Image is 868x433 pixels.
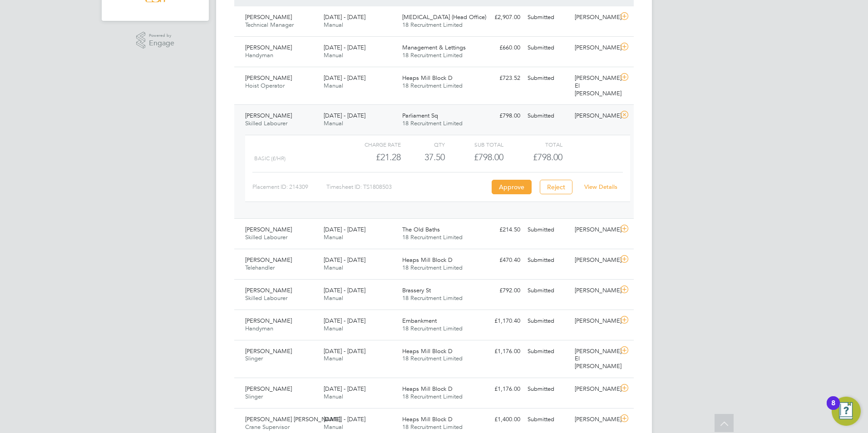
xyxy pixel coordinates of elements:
[245,294,287,302] span: Skilled Labourer
[477,253,524,268] div: £470.40
[571,10,618,25] div: [PERSON_NAME]
[571,412,618,427] div: [PERSON_NAME]
[324,233,343,241] span: Manual
[402,44,466,51] span: Management & Lettings
[324,74,365,82] span: [DATE] - [DATE]
[524,344,571,359] div: Submitted
[245,44,292,51] span: [PERSON_NAME]
[245,264,275,271] span: Telehandler
[402,82,463,89] span: 18 Recruitment Limited
[584,183,617,191] a: View Details
[245,317,292,325] span: [PERSON_NAME]
[477,40,524,55] div: £660.00
[136,32,175,49] a: Powered byEngage
[524,71,571,86] div: Submitted
[149,39,174,47] span: Engage
[245,119,287,127] span: Skilled Labourer
[324,317,365,325] span: [DATE] - [DATE]
[245,347,292,355] span: [PERSON_NAME]
[324,119,343,127] span: Manual
[402,233,463,241] span: 18 Recruitment Limited
[245,74,292,82] span: [PERSON_NAME]
[524,222,571,237] div: Submitted
[324,415,365,423] span: [DATE] - [DATE]
[245,385,292,393] span: [PERSON_NAME]
[402,51,463,59] span: 18 Recruitment Limited
[402,226,440,233] span: The Old Baths
[524,283,571,298] div: Submitted
[524,382,571,397] div: Submitted
[571,253,618,268] div: [PERSON_NAME]
[402,13,486,21] span: [MEDICAL_DATA] (Head Office)
[402,112,438,119] span: Parliament Sq
[402,256,453,264] span: Heaps Mill Block D
[324,347,365,355] span: [DATE] - [DATE]
[503,139,562,150] div: Total
[245,233,287,241] span: Skilled Labourer
[477,108,524,123] div: £798.00
[245,21,294,29] span: Technical Manager
[324,112,365,119] span: [DATE] - [DATE]
[477,314,524,329] div: £1,170.40
[324,256,365,264] span: [DATE] - [DATE]
[524,253,571,268] div: Submitted
[571,222,618,237] div: [PERSON_NAME]
[149,32,174,39] span: Powered by
[245,415,340,423] span: [PERSON_NAME] [PERSON_NAME]
[524,314,571,329] div: Submitted
[540,180,572,194] button: Reject
[324,385,365,393] span: [DATE] - [DATE]
[401,139,445,150] div: QTY
[342,150,401,165] div: £21.28
[245,325,273,332] span: Handyman
[477,283,524,298] div: £792.00
[402,354,463,362] span: 18 Recruitment Limited
[571,314,618,329] div: [PERSON_NAME]
[254,155,286,162] span: Basic (£/HR)
[402,74,453,82] span: Heaps Mill Block D
[324,354,343,362] span: Manual
[245,51,273,59] span: Handyman
[402,385,453,393] span: Heaps Mill Block D
[477,412,524,427] div: £1,400.00
[402,415,453,423] span: Heaps Mill Block D
[571,40,618,55] div: [PERSON_NAME]
[524,10,571,25] div: Submitted
[324,82,343,89] span: Manual
[324,294,343,302] span: Manual
[324,325,343,332] span: Manual
[245,226,292,233] span: [PERSON_NAME]
[402,325,463,332] span: 18 Recruitment Limited
[445,139,503,150] div: Sub Total
[477,382,524,397] div: £1,176.00
[324,21,343,29] span: Manual
[477,222,524,237] div: £214.50
[402,347,453,355] span: Heaps Mill Block D
[524,40,571,55] div: Submitted
[477,344,524,359] div: £1,176.00
[252,180,326,194] div: Placement ID: 214309
[402,294,463,302] span: 18 Recruitment Limited
[245,256,292,264] span: [PERSON_NAME]
[402,119,463,127] span: 18 Recruitment Limited
[245,82,285,89] span: Hoist Operator
[832,397,861,426] button: Open Resource Center, 8 new notifications
[571,71,618,101] div: [PERSON_NAME] El [PERSON_NAME]
[402,317,437,325] span: Embankment
[245,354,263,362] span: Slinger
[402,393,463,400] span: 18 Recruitment Limited
[401,150,445,165] div: 37.50
[402,264,463,271] span: 18 Recruitment Limited
[324,44,365,51] span: [DATE] - [DATE]
[324,226,365,233] span: [DATE] - [DATE]
[477,10,524,25] div: £2,907.00
[571,283,618,298] div: [PERSON_NAME]
[533,152,562,162] span: £798.00
[245,423,290,431] span: Crane Supervisor
[571,108,618,123] div: [PERSON_NAME]
[324,51,343,59] span: Manual
[245,112,292,119] span: [PERSON_NAME]
[326,180,489,194] div: Timesheet ID: TS1808503
[402,21,463,29] span: 18 Recruitment Limited
[324,13,365,21] span: [DATE] - [DATE]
